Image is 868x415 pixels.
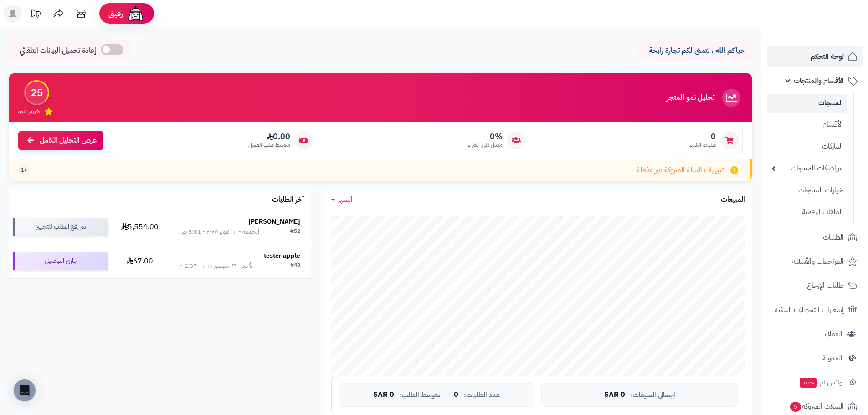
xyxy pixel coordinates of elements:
span: وآتس آب [799,376,842,389]
div: #52 [290,227,300,236]
a: وآتس آبجديد [767,371,863,393]
span: طلبات الإرجاع [807,279,844,292]
a: تحديثات المنصة [24,5,47,25]
span: المدونة [822,352,842,364]
a: المراجعات والأسئلة [767,251,863,272]
a: العملاء [767,323,863,345]
a: الشهر [331,195,353,205]
span: السلات المتروكة [789,400,844,413]
a: الأقسام [767,115,847,134]
span: 0 SAR [604,391,625,399]
h3: المبيعات [721,196,745,204]
h3: تحليل نمو المتجر [667,94,714,102]
span: الأقسام والمنتجات [794,74,844,87]
div: الجمعة - ١٠ أكتوبر ٢٠٢٥ - 8:01 ص [179,227,259,236]
span: متوسط طلب العميل [248,141,290,149]
span: تنبيهات السلة المتروكة غير مفعلة [637,165,724,175]
span: 0 SAR [373,391,394,399]
a: عرض التحليل الكامل [18,131,103,150]
a: الماركات [767,137,847,156]
span: 0 [689,132,716,142]
span: إجمالي المبيعات: [631,391,675,399]
span: متوسط الطلب: [400,391,441,399]
span: عرض التحليل الكامل [40,135,97,146]
span: تقييم النمو [18,108,40,115]
span: | [446,391,448,398]
a: الطلبات [767,226,863,248]
span: +1 [21,166,27,174]
a: مواصفات المنتجات [767,159,847,178]
span: طلبات الشهر [689,141,716,149]
strong: [PERSON_NAME] [248,217,300,226]
span: معدل تكرار الشراء [468,141,503,149]
div: Open Intercom Messenger [14,379,36,401]
span: الطلبات [823,231,844,244]
div: تم رفع الطلب للتجهيز [13,218,108,236]
span: المراجعات والأسئلة [792,255,844,268]
span: عدد الطلبات: [464,391,500,399]
p: حياكم الله ، نتمنى لكم تجارة رابحة [645,46,745,56]
span: 0 [454,391,458,399]
span: 5 [790,401,801,411]
span: الشهر [338,194,353,205]
div: جاري التوصيل [13,252,108,270]
td: 5,554.00 [112,210,169,244]
span: 0% [468,132,503,142]
a: المدونة [767,347,863,369]
span: لوحة التحكم [811,50,844,63]
span: 0.00 [248,132,290,142]
span: إشعارات التحويلات البنكية [775,303,844,316]
a: إشعارات التحويلات البنكية [767,299,863,321]
span: جديد [800,378,817,388]
a: طلبات الإرجاع [767,275,863,297]
td: 67.00 [112,244,169,278]
img: ai-face.png [127,5,145,23]
span: رفيق [108,8,123,19]
a: خيارات المنتجات [767,180,847,200]
img: logo-2.png [806,21,859,41]
strong: tester apple [264,251,300,261]
div: الأحد - ٢٦ سبتمبر ٢٠٢١ - 1:37 م [179,261,254,271]
div: #48 [290,261,300,271]
a: لوحة التحكم [767,46,863,67]
span: العملاء [825,328,842,340]
h3: آخر الطلبات [272,196,304,204]
a: المنتجات [767,94,847,113]
a: الملفات الرقمية [767,202,847,222]
span: إعادة تحميل البيانات التلقائي [20,46,96,56]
